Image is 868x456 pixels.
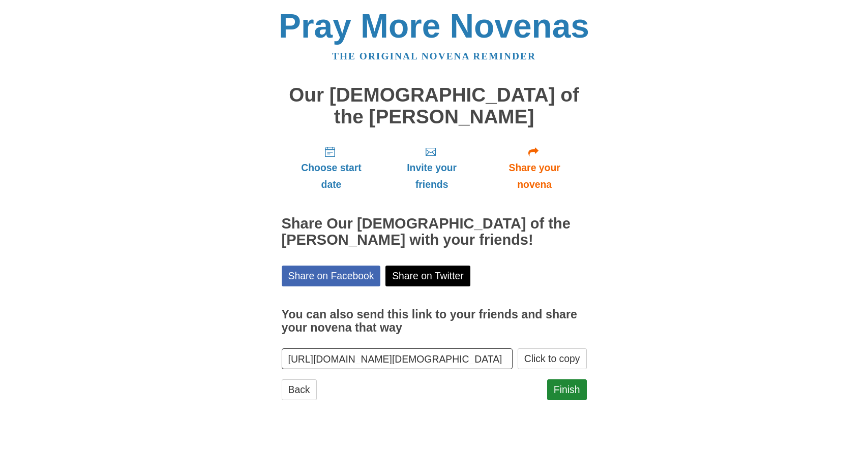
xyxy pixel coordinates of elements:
span: Share your novena [493,159,577,193]
a: Share on Facebook [282,266,381,286]
a: Back [282,379,317,400]
a: Pray More Novenas [279,7,589,45]
h3: You can also send this link to your friends and share your novena that way [282,308,587,334]
h2: Share Our [DEMOGRAPHIC_DATA] of the [PERSON_NAME] with your friends! [282,216,587,248]
a: The original novena reminder [332,51,536,61]
h1: Our [DEMOGRAPHIC_DATA] of the [PERSON_NAME] [282,84,587,127]
a: Choose start date [282,138,381,198]
a: Finish [547,379,587,400]
span: Choose start date [292,159,371,193]
a: Share on Twitter [385,266,470,286]
span: Invite your friends [391,159,472,193]
a: Share your novena [483,138,587,198]
a: Invite your friends [381,138,482,198]
button: Click to copy [518,348,587,369]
